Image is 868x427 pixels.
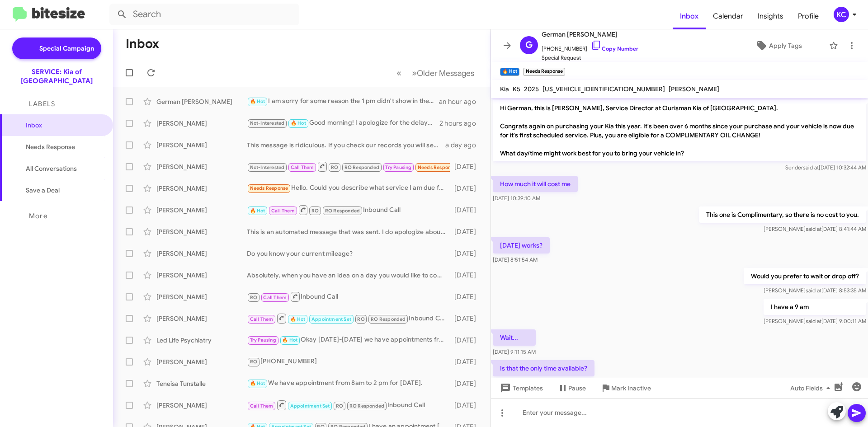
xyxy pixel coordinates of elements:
[439,119,483,128] div: 2 hours ago
[513,85,520,93] span: K5
[500,68,519,76] small: 🔥 Hot
[491,380,550,396] button: Templates
[445,141,483,150] div: a day ago
[450,162,483,171] div: [DATE]
[109,4,299,25] input: Search
[156,184,247,193] div: [PERSON_NAME]
[769,38,802,54] span: Apply Tags
[803,164,819,171] span: said at
[391,64,407,82] button: Previous
[418,164,456,170] span: Needs Response
[550,380,593,396] button: Pause
[525,38,533,52] span: G
[744,268,866,284] p: Would you prefer to wait or drop off?
[282,337,297,343] span: 🔥 Hot
[250,164,285,170] span: Not-Interested
[450,292,483,301] div: [DATE]
[29,212,47,220] span: More
[764,287,866,294] span: [PERSON_NAME] [DATE] 8:53:35 AM
[593,380,658,396] button: Mark Inactive
[706,3,750,29] a: Calendar
[247,227,450,236] div: This is an automated message that was sent. I do apologize about that! We will look forward to sc...
[247,96,439,107] div: I am sorry for some reason the 1 pm didn't show in the last message, would you prefer 11 or 1
[764,225,866,232] span: [PERSON_NAME] [DATE] 8:41:44 AM
[542,40,638,53] span: [PHONE_NUMBER]
[417,68,474,78] span: Older Messages
[498,380,543,396] span: Templates
[834,7,849,22] div: KC
[250,208,265,214] span: 🔥 Hot
[156,379,247,388] div: Teneisa Tunstalle
[291,164,314,170] span: Call Them
[39,44,94,53] span: Special Campaign
[669,85,719,93] span: [PERSON_NAME]
[250,185,288,191] span: Needs Response
[250,295,257,300] span: RO
[542,53,638,62] span: Special Request
[156,336,247,345] div: Led Life Psychiatry
[750,3,791,29] a: Insights
[250,120,285,126] span: Not-Interested
[568,380,586,396] span: Pause
[156,119,247,128] div: [PERSON_NAME]
[392,64,480,82] nav: Page navigation example
[732,38,825,54] button: Apply Tags
[450,314,483,323] div: [DATE]
[156,249,247,258] div: [PERSON_NAME]
[450,271,483,280] div: [DATE]
[311,316,351,322] span: Appointment Set
[791,3,826,29] a: Profile
[247,118,439,128] div: Good morning! I apologize for the delayed response. Were you able to get in for service or do you...
[247,313,450,324] div: Inbound Call
[290,316,306,322] span: 🔥 Hot
[493,195,540,202] span: [DATE] 10:39:10 AM
[826,7,858,22] button: KC
[699,206,866,223] p: This one is Complimentary, so there is no cost to you.
[542,85,665,93] span: [US_VEHICLE_IDENTIFICATION_NUMBER]
[806,318,821,324] span: said at
[156,162,247,171] div: [PERSON_NAME]
[523,68,565,76] small: Needs Response
[156,97,247,106] div: German [PERSON_NAME]
[156,292,247,301] div: [PERSON_NAME]
[450,206,483,215] div: [DATE]
[406,64,480,82] button: Next
[673,3,706,29] a: Inbox
[493,100,866,161] p: Hi German, this is [PERSON_NAME], Service Director at Ourisman Kia of [GEOGRAPHIC_DATA]. Congrats...
[250,403,274,409] span: Call Them
[806,287,821,294] span: said at
[611,380,651,396] span: Mark Inactive
[247,161,450,172] div: Is this a loaner or rental?
[250,380,265,386] span: 🔥 Hot
[450,401,483,410] div: [DATE]
[412,67,417,79] span: »
[247,204,450,216] div: Inbound Call
[396,67,401,79] span: «
[26,186,60,195] span: Save a Deal
[156,141,247,150] div: [PERSON_NAME]
[450,336,483,345] div: [DATE]
[250,359,257,365] span: RO
[785,164,866,171] span: Sender [DATE] 10:32:44 AM
[250,337,276,343] span: Try Pausing
[331,164,338,170] span: RO
[247,399,450,411] div: Inbound Call
[290,403,330,409] span: Appointment Set
[12,38,101,59] a: Special Campaign
[349,403,384,409] span: RO Responded
[336,403,343,409] span: RO
[126,37,159,51] h1: Inbox
[493,237,550,253] p: [DATE] works?
[250,316,274,322] span: Call Them
[542,29,638,40] span: German [PERSON_NAME]
[247,378,450,389] div: We have appointment from 8am to 2 pm for [DATE].
[156,357,247,366] div: [PERSON_NAME]
[450,357,483,366] div: [DATE]
[783,380,841,396] button: Auto Fields
[156,227,247,236] div: [PERSON_NAME]
[385,164,411,170] span: Try Pausing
